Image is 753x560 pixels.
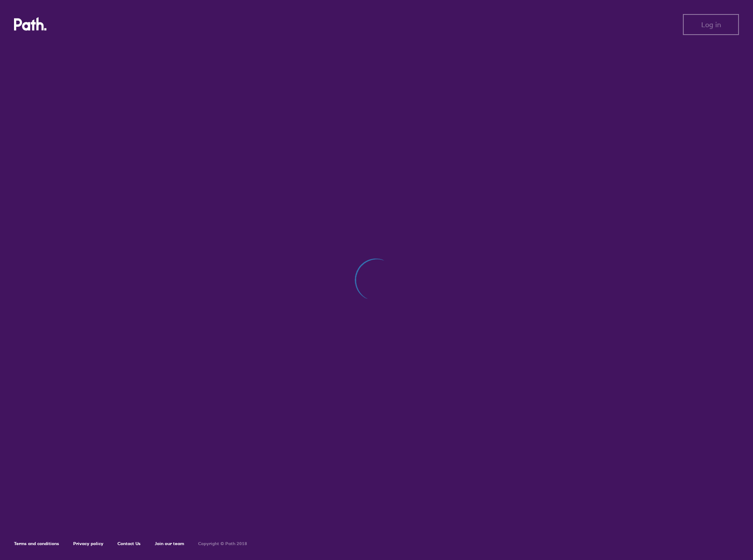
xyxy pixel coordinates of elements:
[198,541,247,546] h6: Copyright © Path 2018
[73,541,103,546] a: Privacy policy
[683,14,739,35] button: Log in
[155,541,184,546] a: Join our team
[701,21,721,28] span: Log in
[117,541,141,546] a: Contact Us
[14,541,59,546] a: Terms and conditions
